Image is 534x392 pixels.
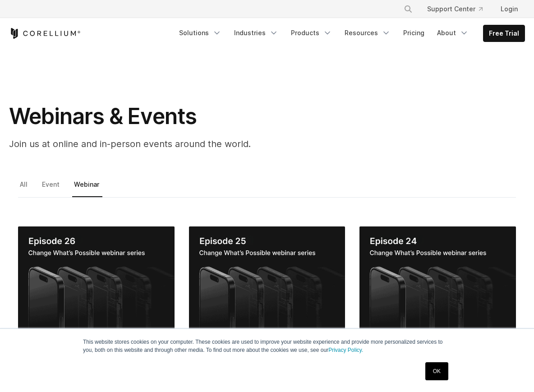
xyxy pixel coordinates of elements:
[174,25,525,42] div: Navigation Menu
[229,25,284,41] a: Industries
[189,226,345,331] img: Finding Vulnerabilities in Mobile Apps Faster
[359,226,516,331] img: Accelerate Your DevSecOps Cycle For Building More Secure Mobile Apps
[420,1,490,17] a: Support Center
[393,1,525,17] div: Navigation Menu
[18,226,175,331] img: How to Get Started with iOS App Pentesting and Security in 2025
[400,1,416,17] button: Search
[483,25,525,42] a: Free Trial
[9,103,370,130] h1: Webinars & Events
[432,25,474,41] a: About
[328,347,363,353] a: Privacy Policy.
[9,137,370,151] p: Join us at online and in-person events around the world.
[425,362,448,380] a: OK
[398,25,430,41] a: Pricing
[174,25,227,41] a: Solutions
[285,25,337,41] a: Products
[493,1,525,17] a: Login
[9,28,81,39] a: Corellium Home
[40,178,63,197] a: Event
[83,338,451,354] p: This website stores cookies on your computer. These cookies are used to improve your website expe...
[72,178,102,197] a: Webinar
[18,178,31,197] a: All
[339,25,396,41] a: Resources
